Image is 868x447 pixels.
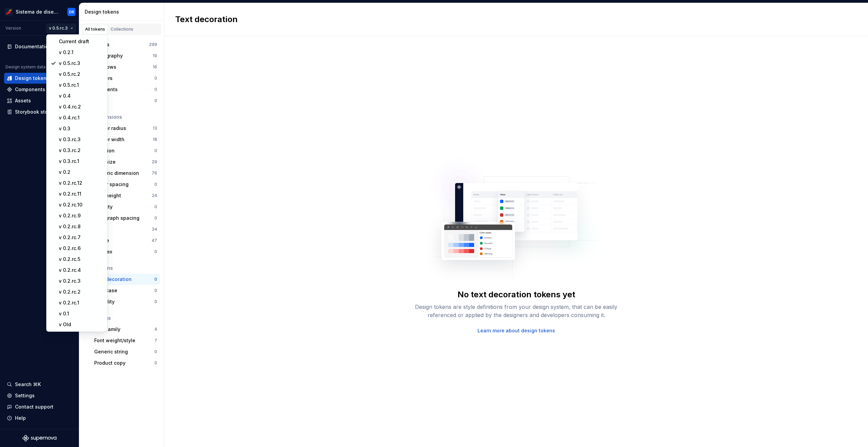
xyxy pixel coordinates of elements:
[59,93,103,99] div: v 0.4
[59,288,103,295] div: v 0.2.rc.2
[59,191,103,197] div: v 0.2.rc.11
[59,103,103,110] div: v 0.4.rc.2
[59,114,103,121] div: v 0.4.rc.1
[59,169,103,176] div: v 0.2
[59,158,103,165] div: v 0.3.rc.1
[59,223,103,230] div: v 0.2.rc.8
[59,180,103,186] div: v 0.2.rc.12
[59,267,103,274] div: v 0.2.rc.4
[59,212,103,219] div: v 0.2.rc.9
[59,245,103,252] div: v 0.2.rc.6
[59,321,103,328] div: v Old
[59,278,103,284] div: v 0.2.rc.3
[59,256,103,263] div: v 0.2.rc.5
[59,38,103,45] div: Current draft
[59,82,103,88] div: v 0.5.rc.1
[59,125,103,132] div: v 0.3
[59,201,103,208] div: v 0.2.rc.10
[59,147,103,154] div: v 0.3.rc.2
[59,60,103,67] div: v 0.5.rc.3
[59,136,103,143] div: v 0.3.rc.3
[59,310,103,317] div: v 0.1
[59,49,103,56] div: v 0.2.1
[59,299,103,306] div: v 0.2.rc.1
[59,71,103,78] div: v 0.5.rc.2
[59,234,103,241] div: v 0.2.rc.7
